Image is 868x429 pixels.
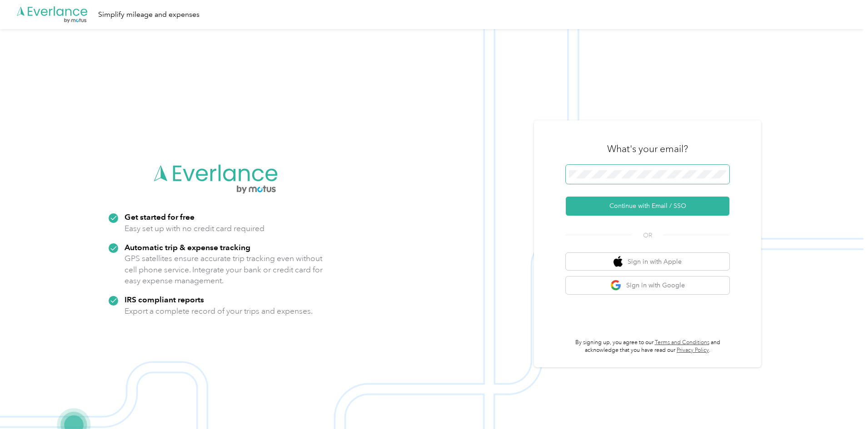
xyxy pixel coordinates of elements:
[677,347,709,354] a: Privacy Policy
[632,231,663,240] span: OR
[566,339,729,355] p: By signing up, you agree to our and acknowledge that you have read our .
[614,256,623,267] img: apple logo
[566,276,729,294] button: google logoSign in with Google
[125,295,204,304] strong: IRS compliant reports
[610,280,622,291] img: google logo
[98,9,200,20] div: Simplify mileage and expenses
[125,306,313,317] p: Export a complete record of your trips and expenses.
[125,223,264,234] p: Easy set up with no credit card required
[125,253,323,286] p: GPS satellites ensure accurate trip tracking even without cell phone service. Integrate your bank...
[125,212,195,222] strong: Get started for free
[125,242,250,252] strong: Automatic trip & expense tracking
[566,253,729,271] button: apple logoSign in with Apple
[655,339,709,346] a: Terms and Conditions
[607,143,688,155] h3: What's your email?
[566,197,729,216] button: Continue with Email / SSO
